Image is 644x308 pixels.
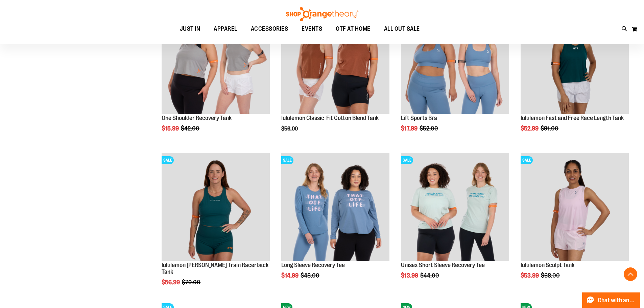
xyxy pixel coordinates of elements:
[521,262,574,268] a: lululemon Sculpt Tank
[521,125,540,132] span: $52.99
[420,272,440,279] span: $44.00
[301,272,320,279] span: $48.00
[598,297,636,304] span: Chat with an Expert
[281,126,299,132] span: $56.00
[162,262,268,275] a: lululemon [PERSON_NAME] Train Racerback Tank
[162,6,270,114] img: Main view of One Shoulder Recovery Tank
[517,2,632,149] div: product
[281,156,293,164] span: SALE
[582,292,640,308] button: Chat with an Expert
[401,262,485,268] a: Unisex Short Sleeve Recovery Tee
[401,6,509,114] img: Main of 2024 Covention Lift Sports Bra
[162,156,174,164] span: SALE
[281,272,300,279] span: $14.99
[517,149,632,296] div: product
[401,156,413,164] span: SALE
[302,21,322,37] span: EVENTS
[281,6,389,114] img: lululemon Classic-Fit Cotton Blend Tank
[624,267,637,281] button: Back To Top
[521,156,533,164] span: SALE
[162,153,270,261] img: lululemon Wunder Train Racerback Tank
[398,2,512,149] div: product
[401,125,419,132] span: $17.99
[401,153,509,261] img: Main of 2024 AUGUST Unisex Short Sleeve Recovery Tee
[398,149,512,296] div: product
[521,272,540,279] span: $53.99
[251,21,288,37] span: ACCESSORIES
[281,6,389,115] a: lululemon Classic-Fit Cotton Blend Tank
[158,149,273,303] div: product
[181,125,200,132] span: $42.00
[521,153,629,261] img: Main Image of 1538347
[521,115,624,121] a: lululemon Fast and Free Race Length Tank
[281,115,379,121] a: lululemon Classic-Fit Cotton Blend Tank
[278,2,393,149] div: product
[541,125,559,132] span: $91.00
[541,272,561,279] span: $68.00
[401,115,437,121] a: Lift Sports Bra
[281,153,389,262] a: Main of 2024 AUGUST Long Sleeve Recovery TeeSALE
[162,279,181,286] span: $56.99
[162,153,270,262] a: lululemon Wunder Train Racerback TankSALE
[162,125,180,132] span: $15.99
[521,6,629,114] img: Main view of 2024 August lululemon Fast and Free Race Length Tank
[214,21,237,37] span: APPAREL
[401,153,509,262] a: Main of 2024 AUGUST Unisex Short Sleeve Recovery TeeSALE
[182,279,201,286] span: $79.00
[281,262,345,268] a: Long Sleeve Recovery Tee
[285,7,359,21] img: Shop Orangetheory
[401,272,419,279] span: $13.99
[180,21,200,37] span: JUST IN
[158,2,273,149] div: product
[420,125,439,132] span: $52.00
[162,6,270,115] a: Main view of One Shoulder Recovery TankSALE
[281,153,389,261] img: Main of 2024 AUGUST Long Sleeve Recovery Tee
[521,6,629,115] a: Main view of 2024 August lululemon Fast and Free Race Length TankSALE
[162,115,232,121] a: One Shoulder Recovery Tank
[384,21,420,37] span: ALL OUT SALE
[278,149,393,296] div: product
[401,6,509,115] a: Main of 2024 Covention Lift Sports BraSALE
[521,153,629,262] a: Main Image of 1538347SALE
[336,21,371,37] span: OTF AT HOME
